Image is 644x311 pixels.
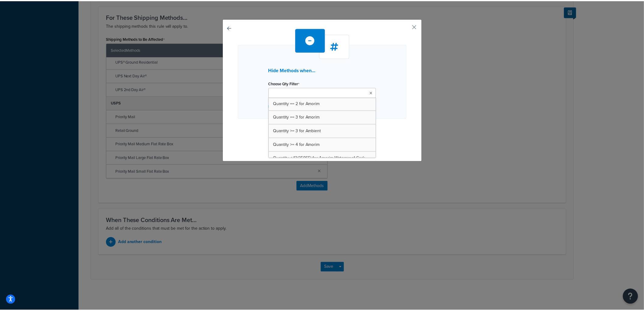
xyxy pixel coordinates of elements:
a: Quantity == 2 for Amorim [271,97,379,110]
span: Quantity >= 3 for Ambient [275,128,324,134]
a: Quantity >= 4 for Amorim [271,138,379,151]
p: Condition 1 of 1 [240,140,410,149]
label: Choose Qty Filter [271,81,302,86]
span: Quantity == 2 for Amorim [275,100,322,107]
span: Quantity >= 4 for Amorim [275,141,322,148]
span: Quantity == 3 for Amorim [275,114,322,120]
a: Quantity < 13(250SF) for Amorim Waterproof Cork [271,152,379,165]
span: Quantity < 13(250SF) for Amorim Waterproof Cork [275,155,368,161]
h3: Hide Methods when... [271,67,379,73]
a: Quantity == 3 for Amorim [271,111,379,124]
a: Quantity >= 3 for Ambient [271,124,379,138]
